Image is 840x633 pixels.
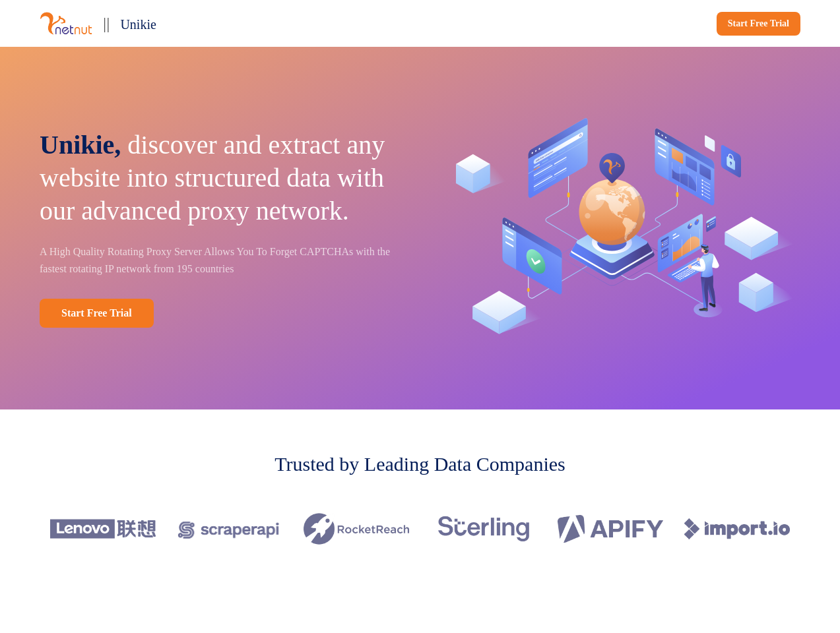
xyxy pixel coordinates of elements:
span: Unikie, [40,130,121,160]
p: A High Quality Rotating Proxy Server Allows You To Forget CAPTCHAs with the fastest rotating IP n... [40,243,402,278]
a: Start Free Trial [717,12,800,36]
p: || [103,11,110,36]
p: Trusted by Leading Data Companies [275,449,565,479]
a: Start Free Trial [40,299,154,328]
p: discover and extract any website into structured data with our advanced proxy network. [40,129,402,227]
span: Unikie [120,17,156,32]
